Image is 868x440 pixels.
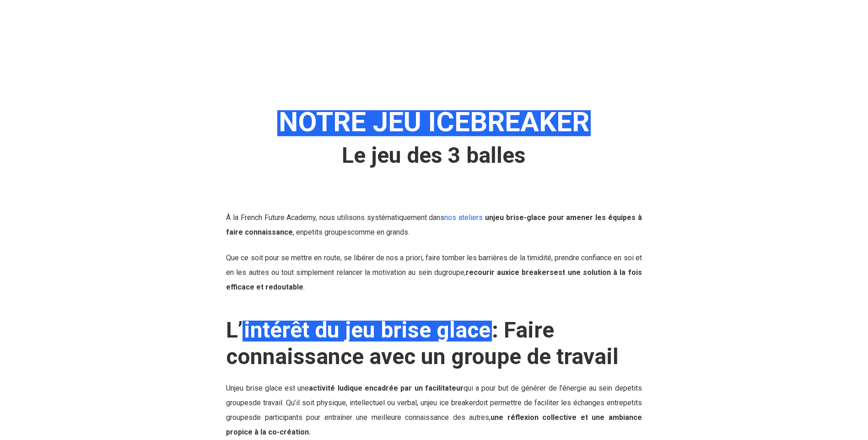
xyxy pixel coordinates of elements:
span: de travail. Qu’il soit physique, intellectuel ou verbal, un [253,398,428,407]
span: de participants pour entraîner une meilleure connaissance des autres, [226,413,642,436]
span: , en [293,228,304,236]
strong: L’ : Faire connaissance avec un groupe de travail [226,317,619,370]
em: NOTRE JEU ICEBREAKER [277,106,591,138]
strong: Le jeu des 3 balles [342,142,526,168]
span: Que ce soit pour se mettre en route, se libérer de nos a priori, faire tomber les barrières de la... [226,253,642,277]
strong: un [485,213,493,222]
span: petits groupes [304,228,351,236]
a: nos ateliers [444,213,483,222]
span: comme en grands. [351,228,410,236]
span: , [464,268,509,277]
strong: ice breakers [509,268,554,277]
span: Un [226,384,234,392]
span: groupe [442,268,464,277]
span: À la French Future Academy, nous utilisons systématiquement dans [226,213,493,222]
span: jeu ice breaker [428,398,475,407]
strong: activité ludique encadrée par un facilitateur [309,384,463,392]
span: doit permettre de faciliter les échanges entre [475,398,623,407]
strong: jeu brise-glace pour amener les équipes à faire connaissance [226,213,642,236]
strong: recourir aux [466,268,509,277]
span: jeu brise glace [234,384,282,392]
span: est une qui a pour but de générer de l’énergie au sein de [285,384,623,392]
span: intérêt du jeu brise glace [244,317,491,343]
